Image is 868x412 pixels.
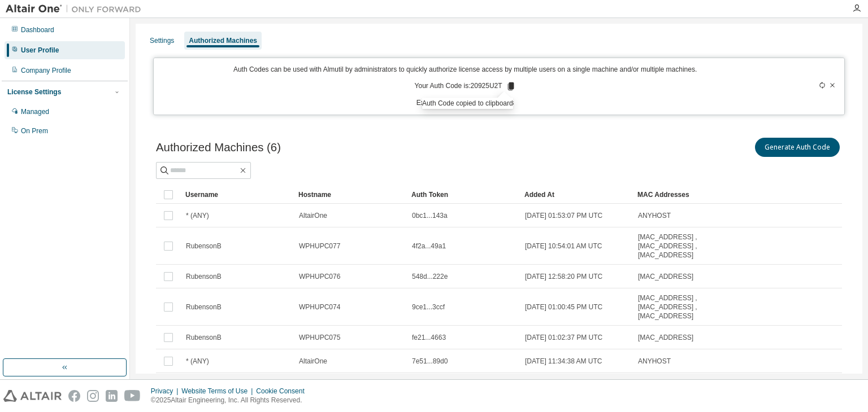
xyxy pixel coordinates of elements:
[525,211,602,220] span: [DATE] 01:53:07 PM UTC
[7,87,61,97] div: License Settings
[256,387,311,396] div: Cookie Consent
[151,387,181,396] div: Privacy
[412,303,445,312] span: 9ce1...3ccf
[299,242,340,251] span: WPHUPC077
[186,303,222,312] span: RubensonB
[150,36,174,45] div: Settings
[412,357,448,366] span: 7e51...89d0
[151,396,311,405] p: © 2025 Altair Engineering, Inc. All Rights Reserved.
[299,303,340,312] span: WPHUPC074
[525,272,602,281] span: [DATE] 12:58:20 PM UTC
[181,387,256,396] div: Website Terms of Use
[412,333,446,342] span: fe21...4663
[298,186,402,204] div: Hostname
[524,186,628,204] div: Added At
[412,272,448,281] span: 548d...222e
[156,141,281,154] span: Authorized Machines (6)
[412,211,448,220] span: 0bc1...143a
[21,107,49,116] div: Managed
[422,98,513,109] div: Auth Code copied to clipboard
[638,333,693,342] span: [MAC_ADDRESS]
[124,390,141,402] img: youtube.svg
[186,272,222,281] span: RubensonB
[21,66,71,75] div: Company Profile
[21,126,48,135] div: On Prem
[411,186,515,204] div: Auth Token
[21,46,59,55] div: User Profile
[106,390,118,402] img: linkedin.svg
[299,272,340,281] span: WPHUPC076
[299,357,327,366] span: AltairOne
[299,211,327,220] span: AltairOne
[3,390,62,402] img: altair_logo.svg
[186,242,222,251] span: RubensonB
[160,98,770,108] p: Expires in 14 minutes, 32 seconds
[638,272,693,281] span: [MAC_ADDRESS]
[68,390,80,402] img: facebook.svg
[21,25,54,34] div: Dashboard
[755,138,840,157] button: Generate Auth Code
[186,357,209,366] span: * (ANY)
[638,357,671,366] span: ANYHOST
[299,333,340,342] span: WPHUPC075
[638,211,671,220] span: ANYHOST
[186,211,209,220] span: * (ANY)
[415,81,516,91] p: Your Auth Code is: 20925U2T
[525,242,602,251] span: [DATE] 10:54:01 AM UTC
[638,293,717,321] span: [MAC_ADDRESS] , [MAC_ADDRESS] , [MAC_ADDRESS]
[6,3,147,15] img: Altair One
[87,390,99,402] img: instagram.svg
[525,303,602,312] span: [DATE] 01:00:45 PM UTC
[189,36,257,45] div: Authorized Machines
[525,357,602,366] span: [DATE] 11:34:38 AM UTC
[160,65,770,74] p: Auth Codes can be used with Almutil by administrators to quickly authorize license access by mult...
[412,242,446,251] span: 4f2a...49a1
[637,186,718,204] div: MAC Addresses
[185,186,289,204] div: Username
[638,233,717,260] span: [MAC_ADDRESS] , [MAC_ADDRESS] , [MAC_ADDRESS]
[525,333,602,342] span: [DATE] 01:02:37 PM UTC
[186,333,222,342] span: RubensonB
